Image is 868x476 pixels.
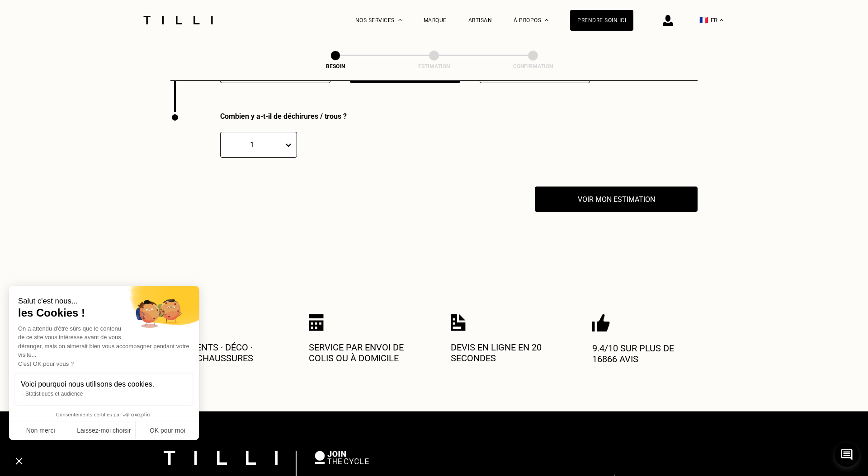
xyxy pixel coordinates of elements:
div: Combien y a-t-il de déchirures / trous ? [220,112,572,121]
img: logo Tilli [164,451,278,465]
img: menu déroulant [720,19,723,21]
img: icône connexion [663,15,673,26]
img: Icon [592,314,610,332]
div: Estimation [389,63,479,70]
div: 1 [225,140,279,149]
img: Menu déroulant à propos [545,19,548,21]
img: Icon [309,314,324,331]
div: Besoin [290,63,381,70]
p: Vêtements · Déco · Sacs · Chaussures [167,342,276,364]
p: Devis en ligne en 20 secondes [451,342,559,364]
a: Artisan [468,17,492,23]
span: 🇫🇷 [699,16,708,24]
img: Icon [451,314,466,331]
img: Logo du service de couturière Tilli [140,16,216,24]
div: Confirmation [488,63,578,70]
a: Marque [424,17,447,23]
img: Menu déroulant [398,19,402,21]
img: logo Join The Cycle [315,451,369,464]
p: Service par envoi de colis ou à domicile [309,342,417,364]
button: Voir mon estimation [535,187,698,212]
a: Prendre soin ici [570,10,633,31]
p: 9.4/10 sur plus de 16866 avis [592,343,701,364]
